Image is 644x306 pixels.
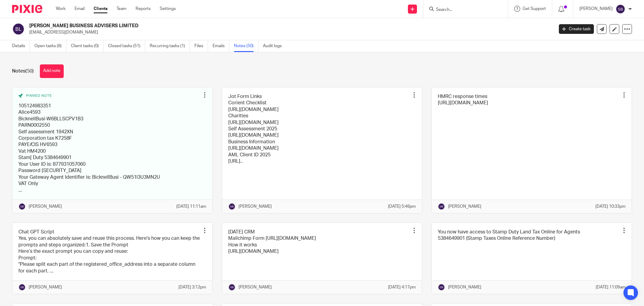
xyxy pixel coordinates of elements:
img: svg%3E [228,284,235,291]
p: [DATE] 5:46pm [388,203,416,210]
a: Reports [136,6,151,12]
a: Create task [559,24,594,34]
img: svg%3E [12,23,25,35]
a: Clients [94,6,107,12]
a: Notes (50) [234,40,258,52]
span: Get Support [523,7,546,11]
p: [PERSON_NAME] [448,203,481,210]
a: Work [56,6,66,12]
img: svg%3E [228,203,235,210]
p: [DATE] 10:33pm [595,203,626,210]
h2: [PERSON_NAME] BUSINESS ADVISERS LIMITED [29,23,446,29]
p: [PERSON_NAME] [239,203,272,210]
img: svg%3E [18,284,26,291]
a: Open tasks (6) [34,40,66,52]
a: Details [12,40,30,52]
input: Search [435,7,490,13]
p: [DATE] 4:17pm [388,284,416,290]
p: [PERSON_NAME] [29,203,62,210]
a: Closed tasks (51) [108,40,145,52]
p: [PERSON_NAME] [448,284,481,290]
button: Add note [40,64,64,78]
p: [DATE] 3:12pm [178,284,206,290]
img: svg%3E [438,203,445,210]
a: Audit logs [263,40,286,52]
a: Recurring tasks (1) [150,40,190,52]
a: Settings [160,6,176,12]
a: Client tasks (0) [71,40,104,52]
img: svg%3E [18,203,26,210]
a: Email [75,6,85,12]
div: Pinned note [18,93,200,98]
img: svg%3E [616,4,625,14]
p: [PERSON_NAME] [29,284,62,290]
span: (50) [25,69,34,73]
p: [PERSON_NAME] [579,6,613,12]
p: [DATE] 11:09am [596,284,626,290]
p: [PERSON_NAME] [239,284,272,290]
a: Files [194,40,208,52]
p: [DATE] 11:11am [176,203,206,210]
p: [EMAIL_ADDRESS][DOMAIN_NAME] [29,29,550,35]
a: Emails [213,40,229,52]
img: svg%3E [438,284,445,291]
h1: Notes [12,68,34,74]
img: Pixie [12,5,42,13]
a: Team [117,6,127,12]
